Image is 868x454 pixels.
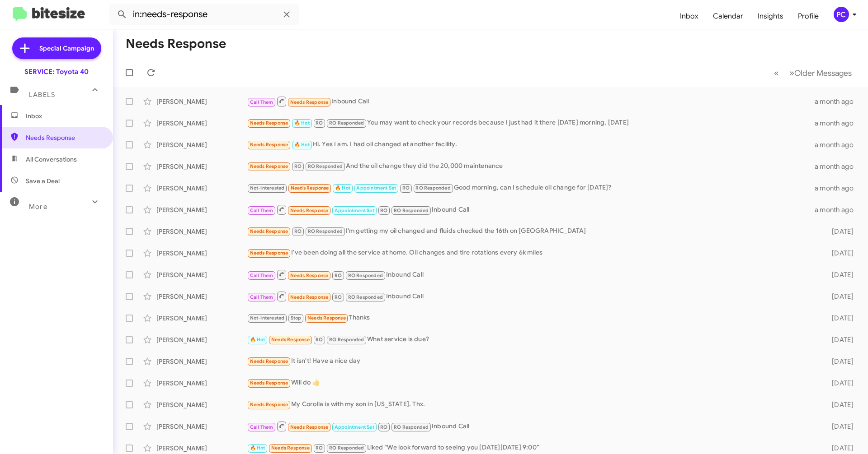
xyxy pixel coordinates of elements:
[290,424,329,430] span: Needs Response
[250,402,288,408] span: Needs Response
[815,205,861,214] div: a month ago
[290,99,329,105] span: Needs Response
[815,140,861,149] div: a month ago
[291,185,329,191] span: Needs Response
[817,314,861,323] div: [DATE]
[247,313,817,323] div: Thanks
[250,315,285,321] span: Not-Interested
[316,445,323,451] span: RO
[348,273,383,278] span: RO Responded
[250,337,265,343] span: 🔥 Hot
[673,3,706,29] span: Inbox
[156,379,247,388] div: [PERSON_NAME]
[294,228,302,234] span: RO
[29,91,55,99] span: Labels
[250,208,274,213] span: Call Them
[247,443,817,453] div: Liked “We look forward to seeing you [DATE][DATE] 9:00”
[394,208,429,213] span: RO Responded
[26,176,60,185] span: Save a Deal
[156,422,247,431] div: [PERSON_NAME]
[250,273,274,278] span: Call Them
[769,64,784,82] button: Previous
[348,294,383,300] span: RO Responded
[156,314,247,323] div: [PERSON_NAME]
[791,3,826,29] a: Profile
[271,337,310,343] span: Needs Response
[290,273,329,278] span: Needs Response
[316,337,323,343] span: RO
[826,7,858,22] button: PC
[308,163,343,169] span: RO Responded
[250,228,288,234] span: Needs Response
[250,358,288,364] span: Needs Response
[39,44,94,53] span: Special Campaign
[290,208,329,213] span: Needs Response
[817,270,861,279] div: [DATE]
[250,163,288,169] span: Needs Response
[794,68,852,78] span: Older Messages
[316,120,323,126] span: RO
[750,3,791,29] a: Insights
[394,424,429,430] span: RO Responded
[109,4,299,25] input: Search
[774,67,779,79] span: «
[247,421,817,432] div: Inbound Call
[769,64,857,82] nav: Page navigation example
[329,337,364,343] span: RO Responded
[247,248,817,258] div: I've been doing all the service at home. Oil changes and tire rotations every 6k miles
[156,205,247,214] div: [PERSON_NAME]
[26,155,77,164] span: All Conversations
[12,37,101,59] a: Special Campaign
[784,64,857,82] button: Next
[247,204,815,215] div: Inbound Call
[247,161,815,171] div: And the oil change they did the 20,000 maintenance
[247,291,817,302] div: Inbound Call
[250,142,288,148] span: Needs Response
[402,185,410,191] span: RO
[817,249,861,258] div: [DATE]
[247,139,815,150] div: Hi. Yes I am. I had oil changed at another facility.
[156,444,247,453] div: [PERSON_NAME]
[247,269,817,280] div: Inbound Call
[308,228,343,234] span: RO Responded
[817,227,861,236] div: [DATE]
[247,183,815,193] div: Good morning, can I schedule oil change for [DATE]?
[156,270,247,279] div: [PERSON_NAME]
[250,99,274,105] span: Call Them
[815,162,861,171] div: a month ago
[329,445,364,451] span: RO Responded
[335,294,342,300] span: RO
[356,185,396,191] span: Appointment Set
[156,119,247,128] div: [PERSON_NAME]
[271,445,310,451] span: Needs Response
[26,133,103,142] span: Needs Response
[156,184,247,193] div: [PERSON_NAME]
[247,399,817,410] div: My Corolla is with my son in [US_STATE]. Thx.
[156,249,247,258] div: [PERSON_NAME]
[817,292,861,301] div: [DATE]
[307,315,346,321] span: Needs Response
[817,444,861,453] div: [DATE]
[156,140,247,149] div: [PERSON_NAME]
[834,7,849,22] div: PC
[250,380,288,386] span: Needs Response
[247,334,817,345] div: What service is due?
[817,422,861,431] div: [DATE]
[29,203,47,211] span: More
[817,400,861,409] div: [DATE]
[247,378,817,388] div: Will do 👍
[290,294,329,300] span: Needs Response
[247,96,815,107] div: Inbound Call
[156,97,247,106] div: [PERSON_NAME]
[815,97,861,106] div: a month ago
[156,292,247,301] div: [PERSON_NAME]
[817,357,861,366] div: [DATE]
[247,356,817,366] div: It isn't! Have a nice day
[156,227,247,236] div: [PERSON_NAME]
[380,424,387,430] span: RO
[294,163,302,169] span: RO
[126,37,226,51] h1: Needs Response
[706,3,750,29] span: Calendar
